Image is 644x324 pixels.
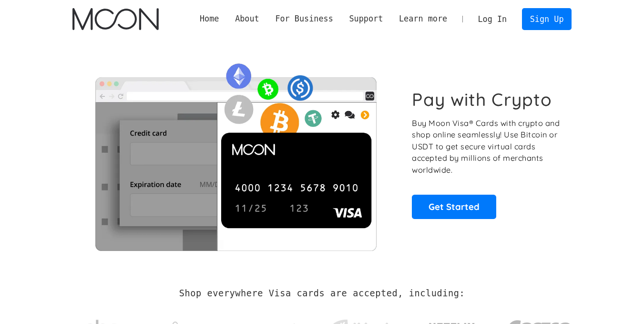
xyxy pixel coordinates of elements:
div: For Business [275,13,333,25]
div: For Business [267,13,341,25]
p: Buy Moon Visa® Cards with crypto and shop online seamlessly! Use Bitcoin or USDT to get secure vi... [412,117,561,176]
div: About [227,13,267,25]
h2: Shop everywhere Visa cards are accepted, including: [179,288,465,299]
div: About [235,13,259,25]
a: Sign Up [522,8,572,30]
a: Log In [470,9,515,30]
div: Support [349,13,383,25]
a: Home [192,13,227,25]
img: Moon Cards let you spend your crypto anywhere Visa is accepted. [72,57,399,251]
div: Learn more [399,13,447,25]
div: Support [341,13,391,25]
h1: Pay with Crypto [412,89,552,110]
a: Get Started [412,195,496,219]
a: home [72,8,159,30]
img: Moon Logo [72,8,159,30]
div: Learn more [391,13,455,25]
